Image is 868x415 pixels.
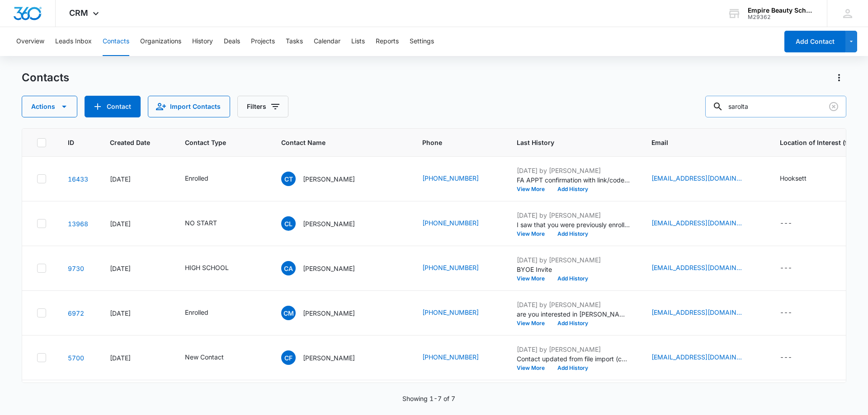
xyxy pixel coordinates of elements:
button: Clear [826,99,841,114]
div: [DATE] [110,264,163,273]
button: Add History [551,231,594,237]
p: [DATE] by [PERSON_NAME] [517,345,630,354]
button: Tasks [286,27,303,56]
p: [DATE] by [PERSON_NAME] [517,300,630,309]
div: [DATE] [110,353,163,363]
button: View More [517,321,551,326]
p: Showing 1-7 of 7 [402,394,455,403]
div: Contact Type - Enrolled - Select to Edit Field [185,173,225,184]
p: are you interested in [PERSON_NAME] X? [517,309,630,319]
p: [DATE] by [PERSON_NAME] [517,166,630,175]
button: Settings [410,27,434,56]
a: [PHONE_NUMBER] [422,308,479,317]
input: Search Contacts [705,96,846,117]
span: CRM [69,8,88,18]
div: --- [780,263,792,274]
button: View More [517,276,551,281]
div: Phone - (603) 818-6024 - Select to Edit Field [422,308,495,318]
a: Navigate to contact details page for Celeste Leahy [68,220,88,228]
div: Contact Type - New Contact - Select to Edit Field [185,352,240,363]
div: NO START [185,218,217,228]
div: Contact Type - HIGH SCHOOL - Select to Edit Field [185,263,245,274]
button: Deals [224,27,240,56]
button: Actions [22,96,77,117]
button: View More [517,231,551,237]
button: Calendar [314,27,340,56]
div: --- [780,308,792,318]
div: Email - cforeman0010@kctcs.edu - Select to Edit Field [651,352,758,363]
div: Phone - (270) 200-3143 - Select to Edit Field [422,352,495,363]
button: Add History [551,276,594,281]
div: [DATE] [110,308,163,318]
span: Phone [422,138,482,147]
button: View More [517,187,551,192]
div: Email - leahyceleste@gmail.com - Select to Edit Field [651,218,758,229]
button: Actions [832,70,846,85]
div: --- [780,218,792,229]
div: New Contact [185,352,224,362]
h1: Contacts [22,71,69,84]
a: [EMAIL_ADDRESS][DOMAIN_NAME] [651,173,742,183]
span: Last History [517,138,617,147]
p: BYOE Invite [517,265,630,274]
div: Location of Interest (for FB ad integration) - Hooksett - Select to Edit Field [780,173,823,184]
div: --- [780,352,792,363]
div: Email - Cdamartin22@gmail.com - Select to Edit Field [651,308,758,318]
a: [PHONE_NUMBER] [422,352,479,362]
span: CM [281,306,296,320]
p: I saw that you were previously enrolled but didn't start your journey! We have flexible schedules... [517,220,630,229]
div: Contact Name - Celeste Martin - Select to Edit Field [281,306,371,320]
button: Leads Inbox [55,27,92,56]
span: CF [281,350,296,365]
div: Enrolled [185,308,208,317]
a: [EMAIL_ADDRESS][DOMAIN_NAME] [651,218,742,228]
div: Contact Name - Celeste Leahy - Select to Edit Field [281,216,371,231]
button: Reports [376,27,399,56]
a: Navigate to contact details page for Celeste Martin [68,309,84,317]
span: Contact Name [281,138,387,147]
div: account name [748,7,814,14]
a: Navigate to contact details page for Celeste Abarea [68,265,84,272]
button: Lists [351,27,365,56]
div: Phone - (603) 417-9683 - Select to Edit Field [422,173,495,184]
button: Projects [251,27,275,56]
p: [DATE] by [PERSON_NAME] [517,210,630,220]
p: [DATE] by [PERSON_NAME] [517,255,630,265]
p: FA APPT confirmation with link/code to FAFSA [517,175,630,185]
div: Location of Interest (for FB ad integration) - - Select to Edit Field [780,218,808,229]
button: Add History [551,187,594,192]
div: Location of Interest (for FB ad integration) - - Select to Edit Field [780,352,808,363]
div: Enrolled [185,173,208,183]
p: [PERSON_NAME] [303,353,355,363]
div: [DATE] [110,174,163,184]
div: HIGH SCHOOL [185,263,229,272]
button: Contacts [103,27,129,56]
div: Contact Type - Enrolled - Select to Edit Field [185,308,225,318]
div: Phone - (973) 907-6487 - Select to Edit Field [422,218,495,229]
p: [PERSON_NAME] [303,219,355,228]
p: [PERSON_NAME] [303,174,355,184]
p: Contact updated from file import (contacts-20220622152717 - contacts-20220622152717.csv): -- Type... [517,354,630,364]
button: Add History [551,365,594,371]
button: Add Contact [85,96,141,117]
button: Organizations [140,27,181,56]
span: ID [68,138,75,147]
a: [PHONE_NUMBER] [422,218,479,228]
span: Email [651,138,745,147]
div: account id [748,14,814,20]
button: History [192,27,213,56]
div: Location of Interest (for FB ad integration) - - Select to Edit Field [780,263,808,274]
button: Filters [237,96,288,117]
div: Location of Interest (for FB ad integration) - - Select to Edit Field [780,308,808,318]
button: Overview [16,27,44,56]
span: Created Date [110,138,150,147]
div: Contact Type - NO START - Select to Edit Field [185,218,233,229]
div: Contact Name - Celeste Abarea - Select to Edit Field [281,261,371,275]
button: Import Contacts [148,96,230,117]
a: [EMAIL_ADDRESS][DOMAIN_NAME] [651,308,742,317]
button: Add History [551,321,594,326]
span: Contact Type [185,138,246,147]
span: CA [281,261,296,275]
span: CL [281,216,296,231]
div: Contact Name - Celeste Tsouprakos - Select to Edit Field [281,172,371,186]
